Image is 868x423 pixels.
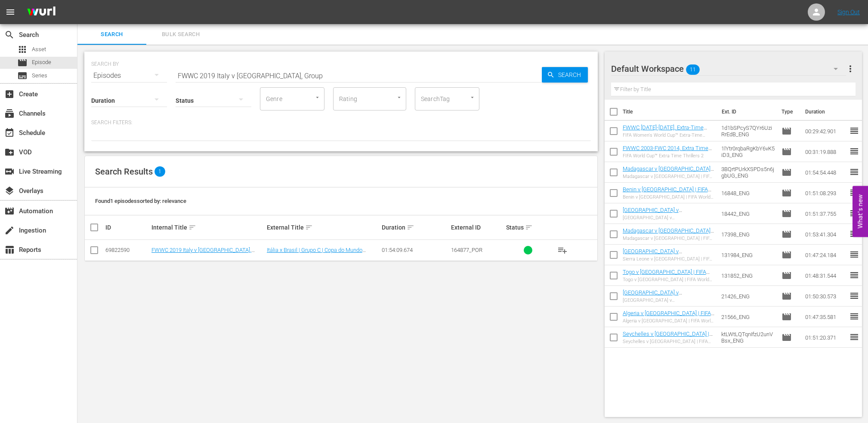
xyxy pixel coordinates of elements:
span: Episode [782,229,792,239]
div: Madagascar v [GEOGRAPHIC_DATA] | FIFA World Cup 26™ CAF Qualifiers [623,236,714,241]
span: Episode [782,250,792,260]
span: Reports [4,245,15,255]
span: Episode [782,188,792,198]
td: 16848_ENG [718,183,778,203]
span: Episode [782,147,792,157]
td: 01:53:41.304 [802,224,849,245]
div: Internal Title [151,222,264,233]
span: Asset [17,44,28,55]
td: 01:47:24.184 [802,245,849,265]
span: Channels [4,108,15,119]
button: Open [395,93,403,101]
span: reorder [849,167,859,177]
div: Default Workspace [611,57,846,81]
a: Madagascar v [GEOGRAPHIC_DATA] | FIFA World Cup 26™ CAF Qualifiers (EN) [623,166,714,185]
a: Algeria v [GEOGRAPHIC_DATA] | FIFA World Cup 26™ CAF Qualifiers (EN) [623,310,714,323]
span: Episode [782,270,792,281]
span: Bulk Search [151,30,210,40]
button: Open [468,93,476,101]
span: Search [555,67,588,83]
a: [GEOGRAPHIC_DATA] v [GEOGRAPHIC_DATA] | FIFA World Cup 26™ CAF Qualifiers (EN) [623,248,704,267]
a: FWWC [DATE]-[DATE], Extra-Time Deciders (EN) [623,124,707,137]
span: reorder [849,126,859,136]
td: 01:51:20.371 [802,327,849,348]
img: ans4CAIJ8jUAAAAAAAAAAAAAAAAAAAAAAAAgQb4GAAAAAAAAAAAAAAAAAAAAAAAAJMjXAAAAAAAAAAAAAAAAAAAAAAAAgAT5G... [21,2,62,22]
td: 131984_ENG [718,245,778,265]
td: 1d1bSPcyS7QYr6UziRrEdB_ENG [718,121,778,141]
button: playlist_add [552,240,573,261]
span: reorder [849,270,859,280]
td: 21426_ENG [718,286,778,307]
button: more_vert [845,58,856,79]
div: Benin v [GEOGRAPHIC_DATA] | FIFA World Cup 26™ CAF Qualifiers [623,194,714,200]
td: 18442_ENG [718,203,778,224]
span: Overlays [4,186,15,196]
span: sort [188,224,196,231]
td: 00:31:19.888 [802,141,849,162]
td: 3BQrtPUrkXSPDs5n6jgbUG_ENG [718,162,778,183]
span: Episode [782,312,792,322]
div: Seychelles v [GEOGRAPHIC_DATA] | FIFA World Cup 26™ CAF Qualifiers [623,339,714,344]
a: Sign Out [837,9,860,15]
td: 01:51:08.293 [802,183,849,203]
td: 1lYtr0rqbaRgKbY6vK5iD3_ENG [718,141,778,162]
span: Found 1 episodes sorted by: relevance [95,198,186,204]
a: FWWC 2003-FWC 2014, Extra Time Thrillers 2 (EN) [623,145,712,158]
span: VOD [4,147,15,157]
th: Duration [800,100,852,124]
span: Episode [782,167,792,178]
a: [GEOGRAPHIC_DATA] v [GEOGRAPHIC_DATA] DR | FIFA World Cup 26™ CAF Qualifiers (EN) [623,289,713,309]
span: 164877_POR [451,247,482,253]
span: Asset [32,45,46,54]
div: Duration [382,222,448,233]
span: Ingestion [4,225,15,236]
td: 01:50:30.573 [802,286,849,307]
td: 17398_ENG [718,224,778,245]
span: Schedule [4,128,15,138]
span: reorder [849,311,859,322]
span: Episode [32,58,51,67]
div: Status [506,222,550,233]
div: Sierra Leone v [GEOGRAPHIC_DATA] | FIFA World Cup 26™ CAF Qualifiers [623,256,714,262]
a: Togo v [GEOGRAPHIC_DATA] | FIFA World Cup 26™ CAF Qualifiers (EN) [623,269,710,282]
button: Open Feedback Widget [853,186,868,237]
span: sort [305,224,313,231]
td: 01:47:35.581 [802,307,849,327]
a: Itália x Brasil | Grupo C | Copa do Mundo Feminina FIFA 2019, no [GEOGRAPHIC_DATA] | Jogo completo [267,247,379,266]
span: reorder [849,208,859,218]
button: Open [313,93,321,101]
td: 00:29:42.901 [802,121,849,141]
span: reorder [849,187,859,198]
a: FWWC 2019 Italy v [GEOGRAPHIC_DATA], Group Stage (PT) + Rebrand promo 2 [151,247,255,260]
div: Togo v [GEOGRAPHIC_DATA] | FIFA World Cup 26™ CAF Qualifiers [623,277,714,282]
div: 01:54:09.674 [382,247,448,253]
div: External Title [267,222,380,233]
th: Title [623,100,717,124]
span: Create [4,89,15,99]
div: Episodes [91,64,167,88]
div: FIFA Women's World Cup™ Extra-Time Deciders [623,132,714,138]
span: Series [32,71,47,80]
span: reorder [849,229,859,239]
button: Search [542,67,588,83]
span: more_vert [845,64,856,74]
div: External ID [451,224,504,231]
span: reorder [849,291,859,301]
div: 69822590 [105,247,149,253]
span: Episode [17,58,28,68]
span: Automation [4,206,15,216]
span: menu [5,7,15,17]
th: Ext. ID [717,100,776,124]
span: Series [17,70,28,81]
span: 11 [686,61,700,79]
td: 01:51:37.755 [802,203,849,224]
span: Episode [782,208,792,219]
span: reorder [849,249,859,260]
p: Search Filters: [91,119,591,126]
span: Search [83,30,141,40]
div: [GEOGRAPHIC_DATA] v [GEOGRAPHIC_DATA] DR | FIFA World Cup 26™ CAF Qualifiers [623,297,714,303]
div: Algeria v [GEOGRAPHIC_DATA] | FIFA World Cup 26™ CAF Qualifiers [623,318,714,324]
span: Episode [782,332,792,343]
span: sort [407,224,414,231]
span: reorder [849,146,859,156]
